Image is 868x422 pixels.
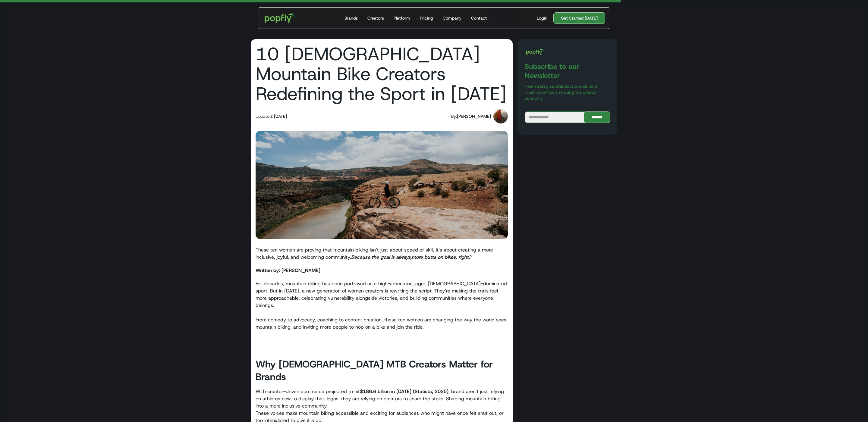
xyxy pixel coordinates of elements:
[534,15,550,21] a: Login
[256,44,508,104] h1: 10 [DEMOGRAPHIC_DATA] Mountain Bike Creators Redefining the Sport in [DATE]
[525,83,610,101] p: Real strategies, standout brands, and must-know tools shaping the creator economy
[367,15,384,21] div: Creators
[274,113,287,119] div: [DATE]
[417,8,436,29] a: Pricing
[256,113,273,119] div: Updated:
[457,113,491,119] div: [PERSON_NAME]
[256,280,508,331] p: For decades, mountain biking has been portrayed as a high-adrenaline, agro, [DEMOGRAPHIC_DATA]-do...
[342,8,360,29] a: Brands
[256,267,320,274] strong: Written by: [PERSON_NAME]
[440,8,464,29] a: Company
[360,388,448,395] strong: $186.6 billion in [DATE] (Statista, 2025)
[365,8,386,29] a: Creators
[420,15,433,21] div: Pricing
[525,62,610,80] h3: Subscribe to our Newsletter
[443,15,461,21] div: Company
[525,111,610,123] form: Blog Subscribe
[256,358,493,383] strong: Why [DEMOGRAPHIC_DATA] MTB Creators Matter for Brands
[344,15,358,21] div: Brands
[537,15,547,21] div: Login
[391,8,413,29] a: Platform
[351,254,471,260] em: Because the goal is always,more butts on bikes, right?
[451,113,457,119] div: By:
[260,9,299,27] a: home
[394,15,410,21] div: Platform
[471,15,487,21] div: Contact
[256,246,508,261] p: These ten women are proving that mountain biking isn’t just about speed or skill, it’s about crea...
[469,8,489,29] a: Contact
[553,12,605,24] a: Get Started [DATE]
[256,345,508,383] h2: ‍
